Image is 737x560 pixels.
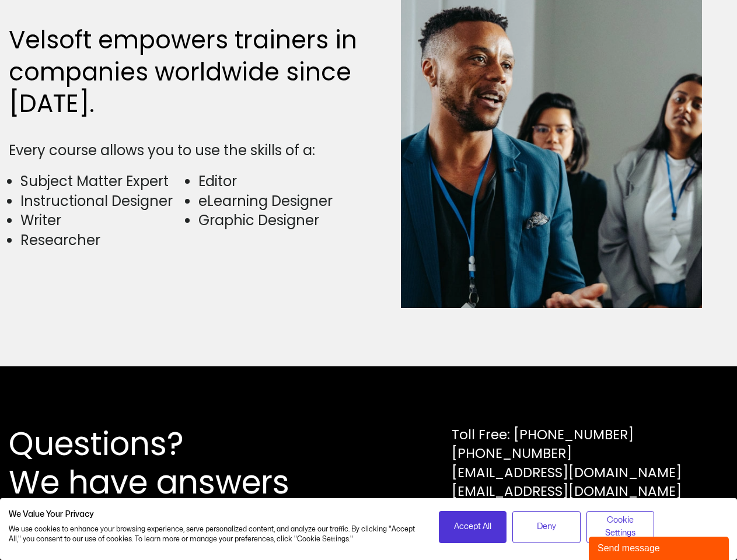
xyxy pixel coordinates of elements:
[198,191,362,211] li: eLearning Designer
[20,191,184,211] li: Instructional Designer
[20,230,184,250] li: Researcher
[20,211,184,230] li: Writer
[20,171,184,191] li: Subject Matter Expert
[9,141,363,160] div: Every course allows you to use the skills of a:
[589,534,731,560] iframe: chat widget
[198,211,362,230] li: Graphic Designer
[9,524,421,544] p: We use cookies to enhance your browsing experience, serve personalized content, and analyze our t...
[512,511,581,543] button: Deny all cookies
[586,511,655,543] button: Adjust cookie preferences
[9,509,421,520] h2: We Value Your Privacy
[439,511,507,543] button: Accept all cookies
[9,24,363,120] h2: Velsoft empowers trainers in companies worldwide since [DATE].
[594,514,647,540] span: Cookie Settings
[454,520,491,533] span: Accept All
[9,425,331,502] h2: Questions? We have answers
[198,171,362,191] li: Editor
[452,425,682,501] div: Toll Free: [PHONE_NUMBER] [PHONE_NUMBER] [EMAIL_ADDRESS][DOMAIN_NAME] [EMAIL_ADDRESS][DOMAIN_NAME]
[537,520,556,533] span: Deny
